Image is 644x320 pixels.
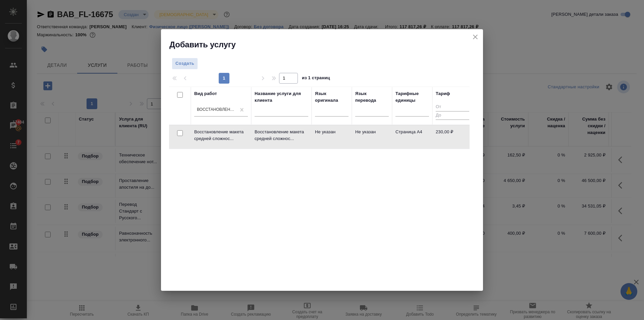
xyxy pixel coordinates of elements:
[172,58,198,70] button: Создать
[436,111,469,120] input: До
[470,32,480,42] button: close
[194,90,217,97] div: Вид работ
[395,90,429,104] div: Тарифные единицы
[175,60,194,67] span: Создать
[302,74,330,84] span: из 1 страниц
[194,129,248,142] p: Восстановление макета средней сложнос...
[315,90,348,104] div: Язык оригинала
[255,90,308,104] div: Название услуги для клиента
[197,107,236,113] div: Восстановление макета средней сложности с полным соответствием оформлению оригинала
[355,90,389,104] div: Язык перевода
[352,125,392,149] td: Не указан
[169,39,483,50] h2: Добавить услугу
[436,90,450,97] div: Тариф
[432,125,473,149] td: 230,00 ₽
[312,125,352,149] td: Не указан
[392,125,432,149] td: Страница А4
[255,129,308,142] p: Восстановление макета средней сложнос...
[436,103,469,111] input: От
